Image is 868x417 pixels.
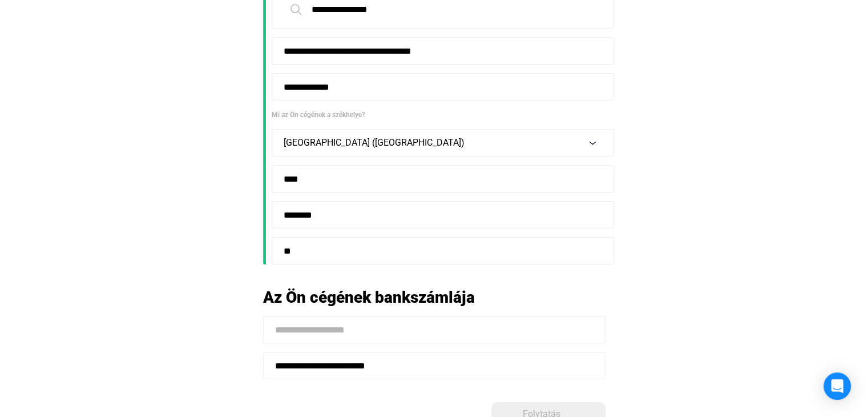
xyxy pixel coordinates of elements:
[272,109,605,121] div: Mi az Ön cégének a székhelye?
[560,411,574,417] img: arrow-right-white
[263,287,605,307] h2: Az Ön cégének bankszámlája
[284,137,465,148] span: [GEOGRAPHIC_DATA] ([GEOGRAPHIC_DATA])
[272,129,614,157] button: [GEOGRAPHIC_DATA] ([GEOGRAPHIC_DATA])
[823,372,851,400] div: Open Intercom Messenger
